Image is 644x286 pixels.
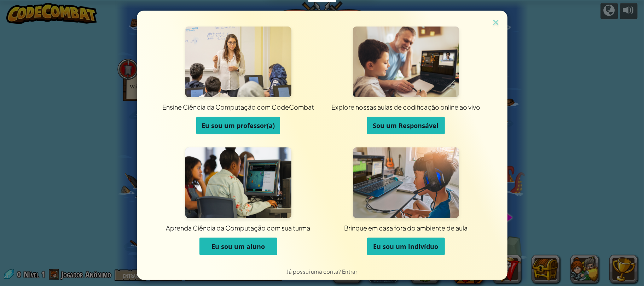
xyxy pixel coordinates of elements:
[367,238,445,255] button: Eu sou um indivíduo
[342,268,358,275] a: Entrar
[373,242,439,251] font: Eu sou um indivíduo
[373,121,439,130] font: Sou um Responsável
[185,27,291,97] img: Para Educadores
[162,103,314,111] font: Ensine Ciência da Computação com CodeCombat
[199,238,277,255] button: Eu sou um aluno
[287,268,341,275] font: Já possui uma conta?
[344,224,468,232] font: Brinque em casa fora do ambiente de aula
[166,224,311,232] font: Aprenda Ciência da Computação com sua turma
[211,242,265,251] font: Eu sou um aluno
[331,103,480,111] font: Explore nossas aulas de codificação online ao vivo
[202,121,275,130] font: Eu sou um professor(a)
[353,147,459,218] img: Para indivíduos
[196,117,280,134] button: Eu sou um professor(a)
[353,27,459,97] img: Para os pais
[185,147,291,218] img: Para estudantes
[491,18,500,28] img: ícone de fechamento
[367,117,445,134] button: Sou um Responsável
